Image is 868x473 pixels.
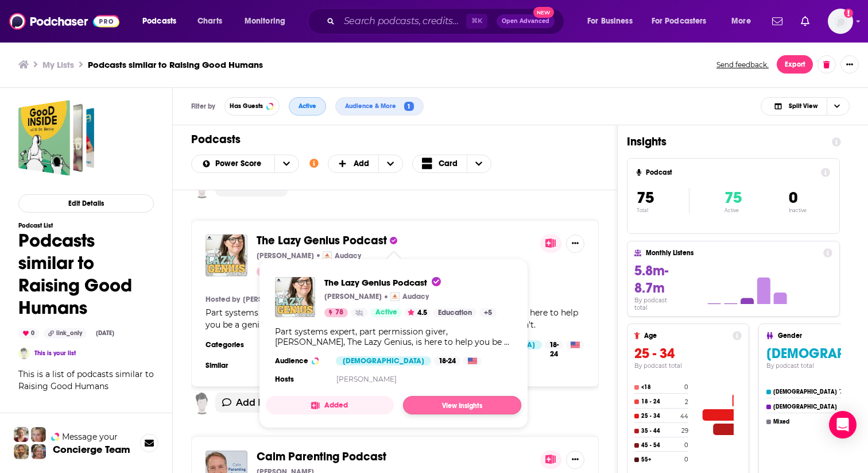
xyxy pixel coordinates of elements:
[18,194,154,213] button: Edit Details
[497,14,555,28] button: Open AdvancedNew
[9,10,119,32] img: Podchaser - Follow, Share and Rate Podcasts
[275,375,294,384] h4: Hosts
[236,397,281,408] span: Add Note
[257,233,387,248] span: The Lazy Genius Podcast
[829,411,857,439] div: Open Intercom Messenger
[14,444,29,459] img: Jon Profile
[371,308,402,317] a: Active
[319,8,575,34] div: Search podcasts, credits, & more...
[777,55,813,74] button: Export
[685,398,688,406] h4: 2
[439,160,458,168] span: Card
[789,103,817,109] span: Split View
[634,262,668,297] span: 5.8m-8.7m
[644,12,723,30] button: open menu
[197,13,222,29] span: Charts
[190,12,229,30] a: Charts
[266,396,394,414] button: Added
[828,9,853,34] img: User Profile
[31,444,46,459] img: Barbara Profile
[257,267,280,276] a: 78
[404,102,414,111] span: 1
[215,393,288,413] button: Add Note
[761,97,850,116] button: Choose View
[681,427,688,434] h4: 29
[354,160,369,168] span: Add
[335,97,424,116] button: Audience & More1
[345,103,401,109] span: Audience & More
[652,13,707,29] span: For Podcasters
[191,132,590,147] h1: Podcasts
[328,155,404,173] button: + Add
[684,441,688,449] h4: 0
[192,160,274,168] button: open menu
[637,188,654,207] span: 75
[134,12,191,30] button: open menu
[680,413,688,420] h4: 44
[206,361,257,370] h3: Similar
[257,451,386,463] a: Calm Parenting Podcast
[684,456,688,463] h4: 0
[433,308,476,317] a: Education
[215,160,265,168] span: Power Score
[18,369,154,391] span: This is a list of podcasts similar to Raising Good Humans
[257,234,387,247] a: The Lazy Genius Podcast
[466,14,487,29] span: ⌘ K
[206,295,240,304] h4: Hosted by
[243,295,300,304] a: [PERSON_NAME]
[323,251,332,260] img: Audacy
[275,326,512,347] div: Part systems expert, part permission giver, [PERSON_NAME], The Lazy Genius, is here to help you b...
[191,102,215,110] h3: Filter by
[275,277,315,317] img: The Lazy Genius Podcast
[390,292,429,301] a: AudacyAudacy
[142,13,176,29] span: Podcasts
[641,442,681,449] h4: 45 - 54
[323,251,361,260] a: AudacyAudacy
[403,396,521,414] a: View Insights
[789,207,807,213] p: Inactive
[566,451,584,469] button: Show More Button
[724,207,742,213] p: Active
[91,329,119,338] div: [DATE]
[230,103,263,109] span: Has Guests
[731,13,751,29] span: More
[375,307,397,318] span: Active
[412,155,517,173] h2: Choose View
[627,134,823,149] h1: Insights
[18,222,154,229] h3: Podcast List
[839,388,845,395] h4: 71
[34,349,76,357] a: This is your list
[634,362,742,370] h4: By podcast total
[641,398,682,405] h4: 18 - 24
[257,449,386,464] span: Calm Parenting Podcast
[324,277,441,288] span: The Lazy Genius Podcast
[237,12,300,30] button: open menu
[796,11,814,31] a: Show notifications dropdown
[44,328,87,339] div: link_only
[324,308,348,317] a: 78
[275,356,327,366] h3: Audience
[339,12,466,30] input: Search podcasts, credits, & more...
[644,332,728,340] h4: Age
[324,292,382,301] p: [PERSON_NAME]
[309,158,319,169] a: Show additional information
[579,12,647,30] button: open menu
[206,234,247,276] img: The Lazy Genius Podcast
[641,456,681,463] h4: 55+
[684,383,688,391] h4: 0
[18,348,30,359] img: Kevin
[641,428,679,434] h4: 35 - 44
[206,307,578,330] span: Part systems expert, part permission giver, [PERSON_NAME], The Lazy Genius, is here to help you b...
[634,345,742,362] h3: 25 - 34
[828,9,853,34] span: Logged in as KevinZ
[335,251,361,260] p: Audacy
[828,9,853,34] button: Show profile menu
[724,188,742,207] span: 75
[335,307,343,318] span: 78
[404,308,431,317] button: 4.5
